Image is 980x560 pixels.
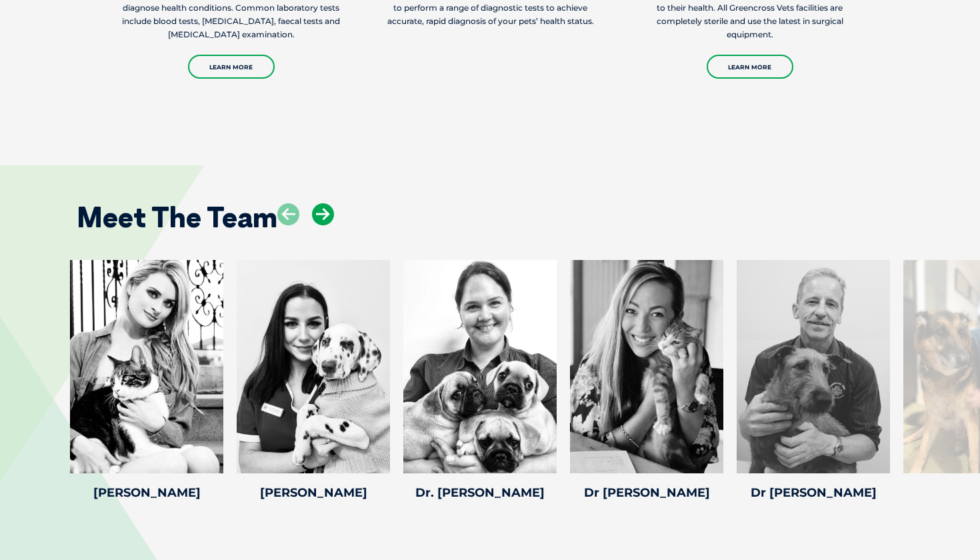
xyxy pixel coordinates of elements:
[707,55,793,79] a: Learn More
[403,487,557,499] h4: Dr. [PERSON_NAME]
[188,55,275,79] a: Learn More
[570,487,723,499] h4: Dr [PERSON_NAME]
[77,203,277,231] h2: Meet The Team
[70,487,223,499] h4: [PERSON_NAME]
[737,487,890,499] h4: Dr [PERSON_NAME]
[237,487,390,499] h4: [PERSON_NAME]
